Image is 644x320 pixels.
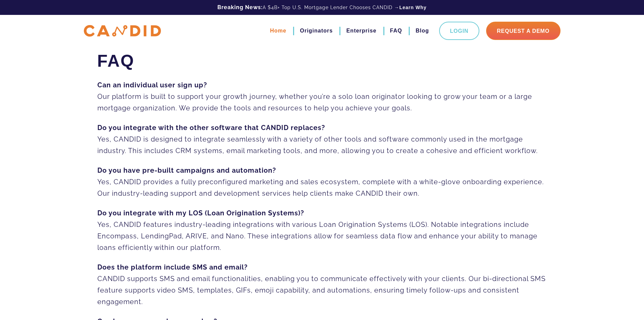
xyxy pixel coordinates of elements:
[97,165,547,199] p: Yes, CANDID provides a fully preconfigured marketing and sales ecosystem, complete with a white-g...
[97,122,547,156] p: Yes, CANDID is designed to integrate seamlessly with a variety of other tools and software common...
[97,207,547,253] p: Yes, CANDID features industry-leading integrations with various Loan Origination Systems (LOS). N...
[97,81,207,89] strong: Can an individual user sign up?
[415,25,429,37] a: Blog
[300,25,333,37] a: Originators
[346,25,376,37] a: Enterprise
[97,209,304,217] strong: Do you integrate with my LOS (Loan Origination Systems)?
[97,263,248,271] strong: Does the platform include SMS and email?
[486,22,560,40] a: Request A Demo
[270,25,286,37] a: Home
[97,166,276,174] strong: Do you have pre-built campaigns and automation?
[97,79,547,114] p: Our platform is built to support your growth journey, whether you’re a solo loan originator looki...
[439,22,479,40] a: Login
[399,4,427,11] a: Learn Why
[97,51,547,71] h1: FAQ
[390,25,402,37] a: FAQ
[84,25,161,37] img: CANDID APP
[217,4,263,10] b: Breaking News:
[97,124,325,132] strong: Do you integrate with the other software that CANDID replaces?
[97,261,547,307] p: CANDID supports SMS and email functionalities, enabling you to communicate effectively with your ...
